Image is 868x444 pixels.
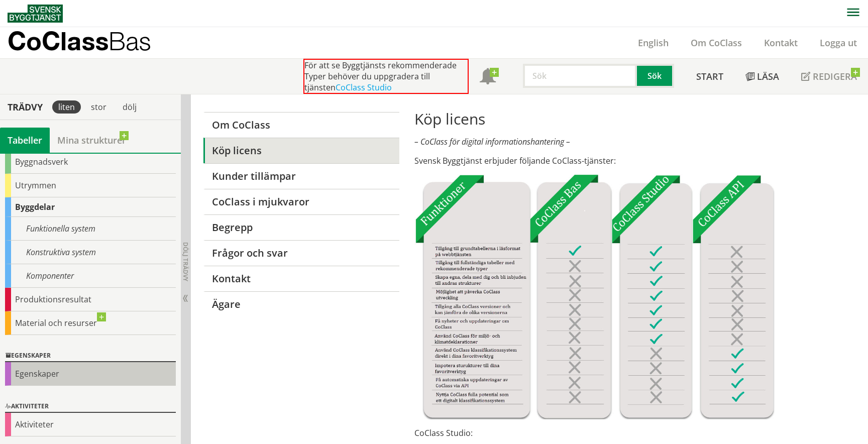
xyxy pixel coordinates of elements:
span: Redigera [813,70,857,82]
span: Läsa [757,70,779,82]
div: Konstruktiva system [5,241,176,264]
em: – CoClass för digital informationshantering – [414,136,570,147]
div: Komponenter [5,264,176,288]
div: Funktionella system [5,217,176,241]
p: CoClass [8,35,151,47]
div: Utrymmen [5,174,176,197]
a: Logga ut [809,37,868,49]
div: dölj [117,100,143,114]
a: Redigera [790,59,868,94]
div: För att se Byggtjänsts rekommenderade Typer behöver du uppgradera till tjänsten [303,59,469,94]
a: Ägare [203,291,399,317]
a: Om CoClass [680,37,753,49]
input: Sök [523,64,637,88]
div: Egenskaper [5,350,176,362]
p: CoClass Studio: [414,427,821,438]
a: Kontakt [203,266,399,291]
a: CoClass i mjukvaror [203,189,399,214]
span: Start [696,70,723,82]
span: Notifikationer [480,69,496,85]
a: Kontakt [753,37,809,49]
img: Tjnster-Tabell_CoClassBas-Studio-API2022-12-22.jpg [414,174,775,419]
div: stor [85,100,113,114]
button: Sök [637,64,674,88]
a: Köp licens [203,138,399,163]
div: Produktionsresultat [5,288,176,311]
div: Aktiviteter [5,401,176,413]
div: Trädvy [2,101,48,113]
a: Start [685,59,734,94]
p: Svensk Byggtjänst erbjuder följande CoClass-tjänster: [414,155,821,166]
a: Frågor och svar [203,240,399,266]
a: CoClass Studio [336,82,392,93]
div: Material och resurser [5,311,176,335]
a: Mina strukturer [50,128,134,153]
span: Dölj trädvy [181,242,190,281]
div: Egenskaper [5,362,176,386]
h1: Köp licens [414,110,821,128]
a: Om CoClass [203,112,399,138]
img: Svensk Byggtjänst [8,5,63,23]
div: liten [52,100,81,114]
span: Bas [108,26,151,56]
a: Läsa [734,59,790,94]
a: Begrepp [203,214,399,240]
div: Byggdelar [5,197,176,217]
div: Aktiviteter [5,413,176,436]
a: CoClassBas [8,27,173,58]
a: Kunder tillämpar [203,163,399,189]
div: Byggnadsverk [5,150,176,174]
a: English [627,37,680,49]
